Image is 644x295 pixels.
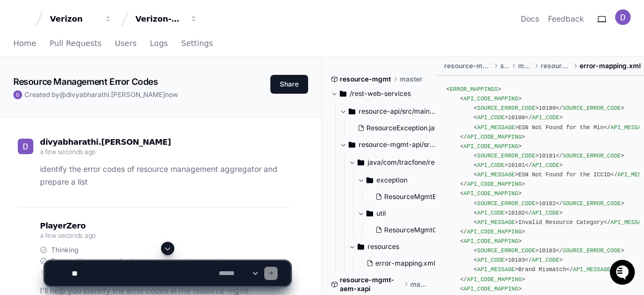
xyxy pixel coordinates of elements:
div: We're offline, we'll be back soon [38,94,145,103]
svg: Directory [366,174,373,187]
img: ACg8ocJhJv6lQk297hPDcnuYTD0HPu6en5LMHrV82S8lnNC-nCVzMQ=s96-c [615,9,631,25]
span: Home [13,40,36,47]
a: Settings [181,31,213,57]
span: resources [541,62,571,70]
span: error-mapping.xml [580,62,641,70]
svg: Directory [340,87,346,100]
span: < > [474,210,508,216]
span: @ [59,90,66,99]
span: ResourceMgmtException.java [384,192,479,201]
span: API_CODE [532,162,559,169]
a: Users [115,31,137,57]
span: < > [446,86,501,93]
a: Powered byPylon [78,116,134,125]
span: </ > [525,162,563,169]
span: API_MESSAGE [477,124,515,131]
svg: Directory [349,138,355,151]
button: Start new chat [189,86,202,99]
span: </ > [556,152,624,159]
span: resource-api/src/main/java/com/tracfone/resource/exception [359,107,436,116]
span: Pull Requests [49,40,101,47]
img: 1736555170064-99ba0984-63c1-480f-8ee9-699278ef63ed [11,83,31,103]
span: main [518,62,532,70]
span: < > [474,171,518,178]
img: ACg8ocJhJv6lQk297hPDcnuYTD0HPu6en5LMHrV82S8lnNC-nCVzMQ=s96-c [18,139,33,154]
svg: Directory [358,156,364,169]
span: API_CODE_MAPPING [467,134,522,140]
div: Start new chat [38,83,182,94]
span: API_CODE [477,162,504,169]
span: < > [474,219,518,226]
span: API_CODE_MAPPING [464,238,519,245]
span: SOURCE_ERROR_CODE [477,152,535,159]
span: < > [474,124,518,131]
span: API_CODE_MAPPING [464,190,519,197]
button: resource-api/src/main/java/com/tracfone/resource/exception [340,103,436,120]
span: ResourceException.java [366,124,442,133]
a: Home [13,31,36,57]
span: API_MESSAGE [477,219,515,226]
span: API_CODE [477,210,504,216]
span: ERROR_MAPPINGS [450,86,497,93]
span: API_CODE [477,114,504,121]
span: < > [474,200,539,207]
span: resource-mgmt [444,62,491,70]
button: /rest-web-services [331,85,427,103]
div: Welcome [11,44,202,62]
svg: Directory [358,240,364,253]
button: ResourceMgmtConstant.java [371,222,456,238]
svg: Directory [366,207,373,220]
button: resource-mgmt-api/src/main [340,136,436,154]
span: API_CODE_MAPPING [467,181,522,187]
img: ACg8ocJhJv6lQk297hPDcnuYTD0HPu6en5LMHrV82S8lnNC-nCVzMQ=s96-c [13,90,22,99]
svg: Directory [349,105,355,118]
button: util [358,205,454,222]
span: Settings [181,40,213,47]
button: ResourceMgmtException.java [371,189,456,205]
span: < > [460,238,522,245]
span: < > [474,114,508,121]
img: PlayerZero [11,11,33,33]
span: </ > [525,210,563,216]
span: < > [460,190,522,197]
span: divyabharathi.[PERSON_NAME] [40,138,171,146]
button: Share [270,75,308,94]
span: exception [376,176,407,185]
span: Users [115,40,137,47]
span: API_CODE_MAPPING [467,228,522,235]
span: API_MESSAGE [477,171,515,178]
span: resource-mgmt-api/src/main [359,140,436,149]
span: resource-mgmt [340,75,391,84]
span: < > [474,162,508,169]
iframe: Open customer support [608,258,638,288]
span: SOURCE_ERROR_CODE [563,200,621,207]
a: Logs [150,31,168,57]
button: Verizon-Clarify-Resource-Management [131,9,202,29]
span: API_CODE_MAPPING [464,143,519,150]
span: SOURCE_ERROR_CODE [563,105,621,111]
span: Logs [150,40,168,47]
span: PlayerZero [40,222,85,229]
span: < > [460,95,522,102]
button: resources [349,238,445,256]
span: < > [474,152,539,159]
span: Pylon [110,116,134,125]
span: a few seconds ago [40,231,95,240]
button: java/com/tracfone/resourcemgmt [349,154,445,171]
span: now [165,90,178,99]
a: Docs [521,13,539,24]
span: API_CODE [532,114,559,121]
span: Created by [24,90,178,99]
app-text-character-animate: Resource Management Error Codes [13,76,158,87]
span: API_CODE_MAPPING [464,95,519,102]
span: </ > [460,181,525,187]
span: SOURCE_ERROR_CODE [477,200,535,207]
button: Feedback [548,13,584,24]
p: identify the error codes of resource management aggregator and prepare a list [40,163,290,189]
span: src [500,62,510,70]
span: < > [474,105,539,111]
span: </ > [525,114,563,121]
span: util [376,209,386,218]
span: SOURCE_ERROR_CODE [563,152,621,159]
